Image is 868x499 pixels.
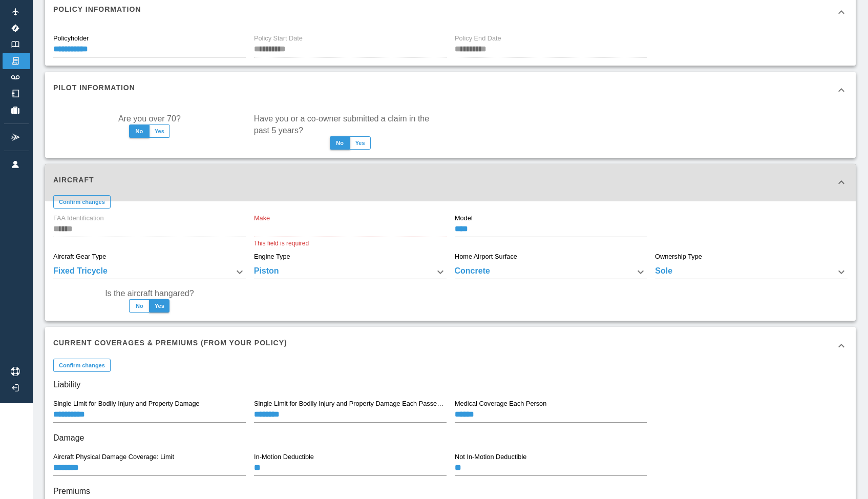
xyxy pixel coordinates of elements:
label: FAA Identification [53,214,104,223]
button: Yes [149,124,170,138]
label: Model [455,214,473,223]
button: No [129,124,150,138]
label: Single Limit for Bodily Injury and Property Damage [53,399,200,408]
button: Confirm changes [53,195,111,209]
label: Home Airport Surface [455,252,517,261]
div: Aircraft [45,164,856,201]
h6: Damage [53,431,848,445]
div: Sole [655,265,848,279]
label: Single Limit for Bodily Injury and Property Damage Each Passenger [254,399,446,408]
h6: Current Coverages & Premiums (from your policy) [53,337,287,348]
label: Are you over 70? [118,113,181,124]
h6: Policy Information [53,4,141,15]
div: Current Coverages & Premiums (from your policy) [45,327,856,364]
h6: Premiums [53,484,848,498]
label: Ownership Type [655,252,702,261]
div: Fixed Tricycle [53,265,246,279]
button: Yes [350,136,371,150]
label: Not In-Motion Deductible [455,452,526,462]
label: Engine Type [254,252,290,261]
label: Aircraft Gear Type [53,252,106,261]
div: Pilot Information [45,72,856,109]
label: In-Motion Deductible [254,452,314,462]
label: Aircraft Physical Damage Coverage: Limit [53,452,174,462]
p: This field is required [254,239,447,249]
label: Policy End Date [455,34,501,43]
button: No [330,136,350,150]
button: Yes [149,299,170,313]
label: Policyholder [53,34,89,43]
label: Is the aircraft hangared? [105,287,194,299]
label: Medical Coverage Each Person [455,399,546,408]
h6: Pilot Information [53,82,135,93]
label: Have you or a co-owner submitted a claim in the past 5 years? [254,113,447,136]
h6: Aircraft [53,174,94,185]
label: Policy Start Date [254,34,303,43]
button: No [129,299,150,313]
button: Confirm changes [53,359,111,372]
h6: Liability [53,378,848,392]
div: Piston [254,265,447,279]
div: Concrete [455,265,647,279]
label: Make [254,214,270,223]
